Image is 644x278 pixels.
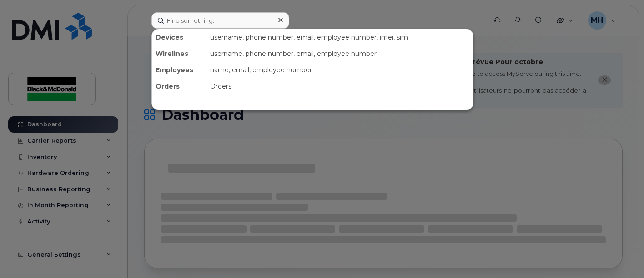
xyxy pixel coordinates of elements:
div: Devices [152,29,206,45]
div: name, email, employee number [206,62,473,78]
div: Orders [152,78,206,94]
div: username, phone number, email, employee number, imei, sim [206,29,473,45]
div: Employees [152,62,206,78]
div: username, phone number, email, employee number [206,45,473,62]
div: Orders [206,78,473,94]
div: Wirelines [152,45,206,62]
